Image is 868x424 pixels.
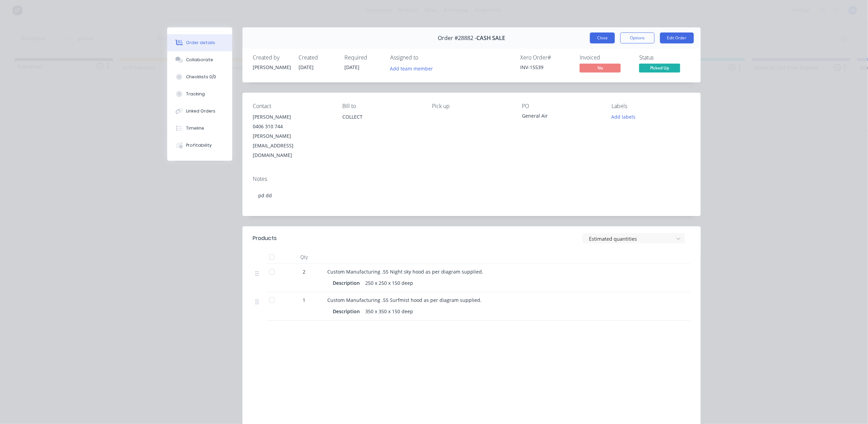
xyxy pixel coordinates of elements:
div: Tracking [186,91,205,97]
button: Checklists 0/0 [167,68,232,85]
div: Timeline [186,125,205,131]
div: Invoiced [580,54,631,61]
div: Checklists 0/0 [186,74,216,80]
button: Options [620,32,655,43]
button: Add team member [390,64,437,73]
button: Linked Orders [167,103,232,120]
button: Picked Up [639,64,680,74]
div: Bill to [342,103,421,109]
button: Add team member [386,64,437,73]
div: Assigned to [390,54,459,61]
span: Order #28882 - [438,35,477,41]
span: [DATE] [344,64,359,70]
div: [PERSON_NAME]0406 310 744[PERSON_NAME][EMAIL_ADDRESS][DOMAIN_NAME] [253,112,331,160]
div: Qty [284,250,325,264]
div: Notes [253,176,691,182]
div: [PERSON_NAME] [253,112,331,122]
div: Description [333,278,363,288]
div: Status [639,54,691,61]
button: Add labels [608,112,639,121]
button: Timeline [167,120,232,137]
div: General Air [522,112,601,122]
div: Products [253,234,277,242]
div: Created by [253,54,290,61]
span: Custom Manufacturing .55 Night sky hood as per diagram supplied. [327,268,483,275]
button: Order details [167,34,232,51]
div: Created [299,54,336,61]
div: Contact [253,103,331,109]
button: Collaborate [167,51,232,68]
div: Profitability [186,142,212,148]
div: Labels [612,103,691,109]
div: COLLECT [342,112,421,134]
div: INV-15539 [520,64,571,71]
div: [PERSON_NAME][EMAIL_ADDRESS][DOMAIN_NAME] [253,131,331,160]
span: Custom Manufacturing .55 Surfmist hood as per diagram supplied. [327,297,482,303]
div: Order details [186,40,215,46]
div: Xero Order # [520,54,571,61]
button: Edit Order [660,32,694,43]
button: Tracking [167,85,232,103]
span: 2 [303,268,305,275]
span: No [580,64,621,72]
div: COLLECT [342,112,421,122]
span: CASH SALE [477,35,505,41]
div: Collaborate [186,57,213,63]
span: Picked Up [639,64,680,72]
button: Profitability [167,137,232,154]
div: 350 x 350 x 150 deep [363,306,416,316]
div: Pick up [432,103,511,109]
div: PO [522,103,601,109]
span: 1 [303,296,305,304]
div: Description [333,306,363,316]
div: 0406 310 744 [253,122,331,131]
div: pd dd [253,185,691,206]
div: Linked Orders [186,108,216,114]
span: [DATE] [299,64,314,70]
button: Close [590,32,615,43]
div: [PERSON_NAME] [253,64,290,71]
div: 250 x 250 x 150 deep [363,278,416,288]
div: Required [344,54,382,61]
